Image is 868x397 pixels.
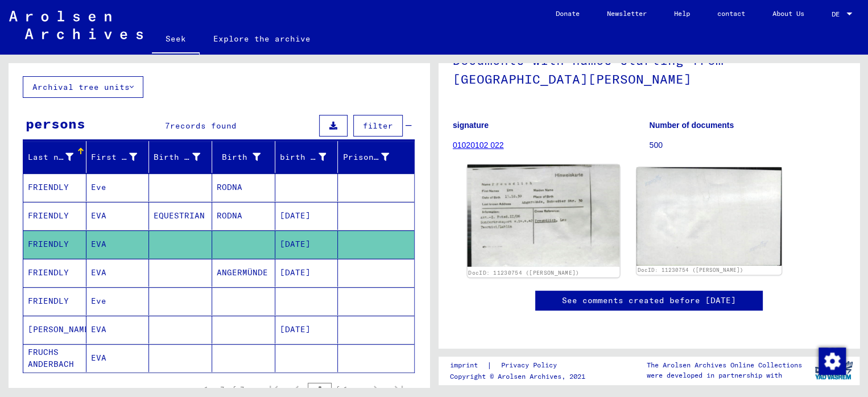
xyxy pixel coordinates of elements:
img: 001.jpg [468,164,620,267]
font: EVA [91,239,106,249]
font: About Us [772,9,804,18]
font: Explore the archive [213,34,311,44]
font: records found [170,121,237,131]
a: DocID: 11230754 ([PERSON_NAME]) [638,267,743,273]
font: contact [717,9,745,18]
font: [DATE] [280,324,311,334]
font: of 1 [332,384,348,393]
font: Eve [91,296,106,306]
div: birth date [280,148,341,166]
font: FRIENDLY [28,296,69,306]
a: Privacy Policy [491,359,570,371]
a: See comments created before [DATE] [562,295,736,307]
img: yv_logo.png [812,356,855,384]
font: [DATE] [280,210,311,221]
mat-header-cell: Prisoner # [338,141,414,173]
font: FRIENDLY [28,239,69,249]
font: FRIENDLY [28,210,69,221]
mat-header-cell: birth date [275,141,338,173]
font: imprint [449,361,477,369]
font: 1 – 7 of 7 [204,384,244,393]
font: Prisoner # [342,152,394,162]
font: EQUESTRIAN [154,210,205,221]
font: Help [674,9,690,18]
font: | [486,360,491,370]
div: Change consent [818,347,845,374]
div: Last name [28,148,88,166]
div: Birth name [154,148,214,166]
font: FRUCHS ANDERBACH [28,347,74,369]
font: Donate [556,9,580,18]
font: Archival tree units [32,82,130,92]
div: Prisoner # [342,148,403,166]
font: 500 [650,140,663,150]
font: DE [832,10,840,18]
font: Birth [222,152,247,162]
font: Copyright © Arolsen Archives, 2021 [449,372,585,381]
font: Number of documents [650,121,734,130]
font: [DATE] [280,239,311,249]
font: signature [453,121,489,130]
font: birth date [280,152,331,162]
button: Archival tree units [23,76,143,98]
font: filter [363,121,393,131]
mat-header-cell: First name [86,141,150,173]
mat-header-cell: Birth [212,141,275,173]
font: Newsletter [607,9,647,18]
font: RODNA [217,210,242,221]
font: were developed in partnership with [647,371,782,379]
a: DocID: 11230754 ([PERSON_NAME]) [468,269,579,276]
button: filter [353,115,403,137]
font: 7 [165,121,170,131]
font: See comments created before [DATE] [562,295,736,305]
img: Change consent [819,348,846,375]
font: EVA [91,353,106,363]
a: imprint [449,359,486,371]
mat-header-cell: Last name [23,141,86,173]
font: Birth name [154,152,205,162]
font: EVA [91,324,106,334]
font: Last name [28,152,74,162]
div: Birth [217,148,275,166]
font: Eve [91,182,106,192]
font: RODNA [217,182,242,192]
font: First name [91,152,142,162]
font: [DATE] [280,267,311,278]
img: Arolsen_neg.svg [9,11,143,39]
a: Seek [152,25,200,55]
font: EVA [91,267,106,278]
img: 002.jpg [636,167,782,265]
mat-header-cell: Birth name [149,141,212,173]
a: Explore the archive [200,25,324,52]
div: First name [91,148,152,166]
font: Privacy Policy [501,361,556,369]
font: The Arolsen Archives Online Collections [647,361,802,369]
font: [PERSON_NAME] [28,324,94,334]
font: Seek [166,34,186,44]
font: ANGERMÜNDE [217,267,268,278]
font: EVA [91,210,106,221]
font: FRIENDLY [28,182,69,192]
a: 01020102 022 [453,140,504,150]
font: persons [26,115,85,132]
font: FRIENDLY [28,267,69,278]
